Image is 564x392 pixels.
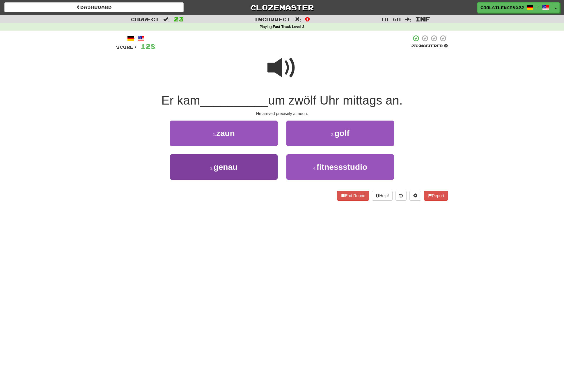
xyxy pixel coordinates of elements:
[170,154,278,180] button: 3.genau
[286,121,394,146] button: 2.golf
[116,35,155,42] div: /
[305,15,310,22] span: 0
[174,15,184,22] span: 23
[372,191,393,201] button: Help!
[170,121,278,146] button: 1.zaun
[380,16,401,22] span: To go
[424,191,448,201] button: Report
[192,2,372,13] a: Clozemaster
[214,163,237,172] span: genau
[405,17,411,22] span: :
[411,43,448,49] div: Mastered
[213,132,216,137] small: 1 .
[216,129,235,138] span: zaun
[295,17,301,22] span: :
[480,5,524,10] span: CoolSilence8022
[313,166,317,171] small: 4 .
[4,2,184,12] a: Dashboard
[415,15,430,22] span: Inf
[286,154,394,180] button: 4.fitnessstudio
[116,45,137,50] span: Score:
[268,93,402,107] span: um zwölf Uhr mittags an.
[254,16,291,22] span: Incorrect
[163,17,170,22] span: :
[411,43,420,48] span: 25 %
[273,25,304,29] strong: Fast Track Level 3
[477,2,552,13] a: CoolSilence8022 /
[210,166,214,171] small: 3 .
[317,163,367,172] span: fitnessstudio
[337,191,369,201] button: End Round
[331,132,335,137] small: 2 .
[334,129,349,138] span: golf
[200,93,268,107] span: __________
[536,5,539,9] span: /
[395,191,407,201] button: Round history (alt+y)
[131,16,159,22] span: Correct
[116,111,448,116] div: He arrived precisely at noon.
[141,43,155,50] span: 128
[162,93,200,107] span: Er kam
